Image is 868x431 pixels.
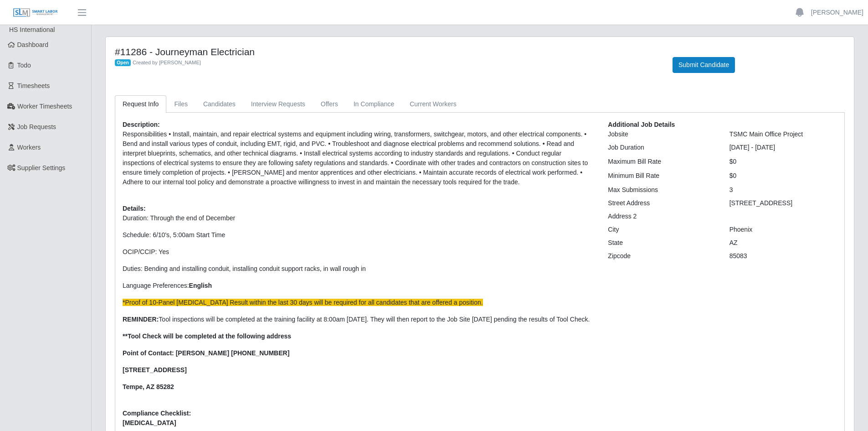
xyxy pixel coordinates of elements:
[723,143,844,152] div: [DATE] - [DATE]
[123,205,146,212] b: Details:
[402,95,464,113] a: Current Workers
[601,225,722,234] div: City
[123,213,594,223] p: Duration: Through the end of December
[601,251,722,261] div: Zipcode
[601,130,722,139] div: Jobsite
[123,130,594,187] p: Responsibilities • Install, maintain, and repair electrical systems and equipment including wirin...
[123,264,594,274] p: Duties: B
[243,95,313,113] a: Interview Requests
[123,247,594,257] p: OCIP/CCIP: Yes
[17,164,66,171] span: Supplier Settings
[723,225,844,234] div: Phoenix
[601,171,722,181] div: Minimum Bill Rate
[723,171,844,181] div: $0
[601,143,722,152] div: Job Duration
[123,315,594,324] p: Tool inspections will be completed at the training facility at 8:00am [DATE]. They will then repo...
[9,26,55,33] span: HS International
[123,410,191,417] b: Compliance Checklist:
[123,383,174,390] strong: Tempe, AZ 85282
[123,349,289,357] strong: Point of Contact: [PERSON_NAME] [PHONE_NUMBER]
[723,157,844,166] div: $0
[123,418,594,428] span: [MEDICAL_DATA]
[149,265,366,272] span: ending and installing conduit, installing conduit support racks, in wall rough in
[123,121,160,128] b: Description:
[346,95,402,113] a: In Compliance
[723,185,844,195] div: 3
[723,251,844,261] div: 85083
[123,366,187,374] strong: [STREET_ADDRESS]
[601,238,722,248] div: State
[601,185,722,195] div: Max Submissions
[17,144,41,151] span: Workers
[723,198,844,208] div: [STREET_ADDRESS]
[17,103,72,110] span: Worker Timesheets
[608,121,675,128] b: Additional Job Details
[166,95,195,113] a: Files
[123,299,483,306] span: *Proof of 10-Panel [MEDICAL_DATA] Result within the last 30 days will be required for all candida...
[123,281,594,291] p: Language Preferences:
[189,282,212,289] strong: English
[723,238,844,248] div: AZ
[601,157,722,166] div: Maximum Bill Rate
[17,41,49,48] span: Dashboard
[133,60,201,65] span: Created by [PERSON_NAME]
[115,95,166,113] a: Request Info
[195,95,243,113] a: Candidates
[123,332,291,340] strong: **Tool Check will be completed at the following address
[123,230,594,240] p: Schedule: 6/10's, 5:00am Start Time
[17,82,50,89] span: Timesheets
[17,62,31,69] span: Todo
[601,198,722,208] div: Street Address
[313,95,346,113] a: Offers
[601,212,722,221] div: Address 2
[115,59,131,67] span: Open
[673,57,735,73] button: Submit Candidate
[13,8,58,18] img: SLM Logo
[123,316,159,323] strong: REMINDER:
[115,46,659,57] h4: #11286 - Journeyman Electrician
[723,130,844,139] div: TSMC Main Office Project
[811,8,863,17] a: [PERSON_NAME]
[17,123,56,130] span: Job Requests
